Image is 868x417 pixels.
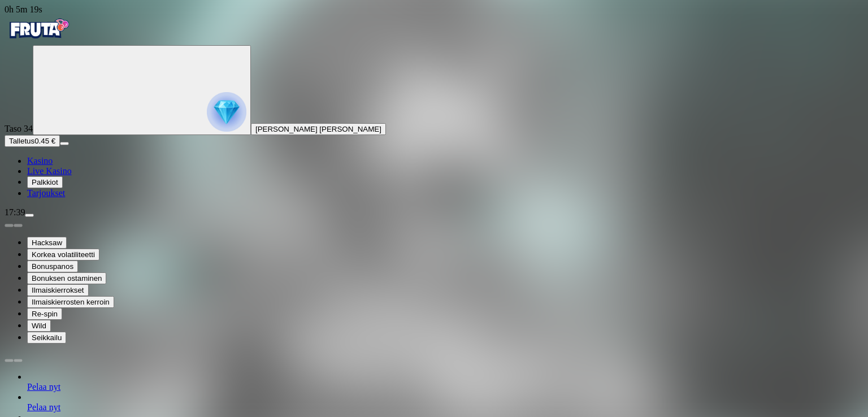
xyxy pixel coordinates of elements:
[32,262,73,271] span: Bonuspanos
[27,272,106,284] button: Bonuksen ostaminen
[5,359,14,362] button: prev slide
[14,359,23,362] button: next slide
[33,45,251,135] button: reward progress
[27,249,99,260] button: Korkea volatiliteetti
[251,123,386,135] button: [PERSON_NAME] [PERSON_NAME]
[27,188,65,198] span: Tarjoukset
[34,137,55,145] span: 0.45 €
[207,92,246,132] img: reward progress
[27,284,89,296] button: Ilmaiskierrokset
[27,402,60,412] a: Pelaa nyt
[27,156,53,166] span: Kasino
[32,250,95,259] span: Korkea volatiliteetti
[32,178,58,186] span: Palkkiot
[32,333,62,342] span: Seikkailu
[27,166,72,176] span: Live Kasino
[32,238,62,247] span: Hacksaw
[27,188,65,198] a: gift-inverted iconTarjoukset
[5,15,863,198] nav: Primary
[5,124,33,133] span: Taso 34
[27,332,66,344] button: Seikkailu
[32,322,46,330] span: Wild
[27,166,72,176] a: poker-chip iconLive Kasino
[9,137,34,145] span: Talletus
[27,237,67,249] button: Hacksaw
[60,142,69,145] button: menu
[32,310,58,318] span: Re-spin
[25,214,34,217] button: menu
[27,320,51,332] button: Wild
[32,298,110,306] span: Ilmaiskierrosten kerroin
[14,224,23,227] button: next slide
[5,224,14,227] button: prev slide
[32,274,102,283] span: Bonuksen ostaminen
[27,176,63,188] button: reward iconPalkkiot
[27,260,78,272] button: Bonuspanos
[27,156,53,166] a: diamond iconKasino
[27,296,114,308] button: Ilmaiskierrosten kerroin
[27,308,62,320] button: Re-spin
[255,125,381,133] span: [PERSON_NAME] [PERSON_NAME]
[5,35,72,45] a: Fruta
[5,15,72,43] img: Fruta
[32,286,84,294] span: Ilmaiskierrokset
[5,5,42,14] span: user session time
[5,207,25,217] span: 17:39
[27,382,60,392] a: Pelaa nyt
[5,135,60,147] button: Talletusplus icon0.45 €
